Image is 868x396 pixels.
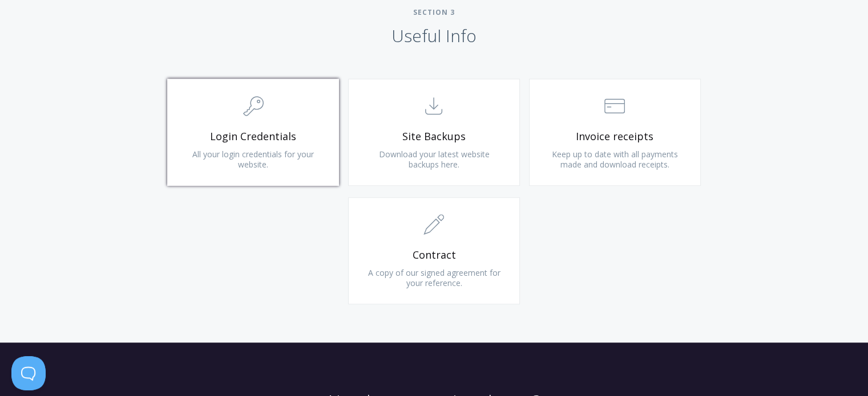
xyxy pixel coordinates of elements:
span: Keep up to date with all payments made and download receipts. [552,149,678,170]
span: A copy of our signed agreement for your reference. [368,267,500,288]
a: Login Credentials All your login credentials for your website. [167,79,339,186]
span: Contract [366,248,502,262]
a: Site Backups Download your latest website backups here. [348,79,520,186]
span: Site Backups [366,130,502,143]
span: Invoice receipts [547,130,683,143]
a: Invoice receipts Keep up to date with all payments made and download receipts. [529,79,701,186]
iframe: Toggle Customer Support [11,356,46,390]
span: All your login credentials for your website. [192,149,314,170]
a: Contract A copy of our signed agreement for your reference. [348,197,520,304]
span: Download your latest website backups here. [378,149,489,170]
span: Login Credentials [185,130,321,143]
